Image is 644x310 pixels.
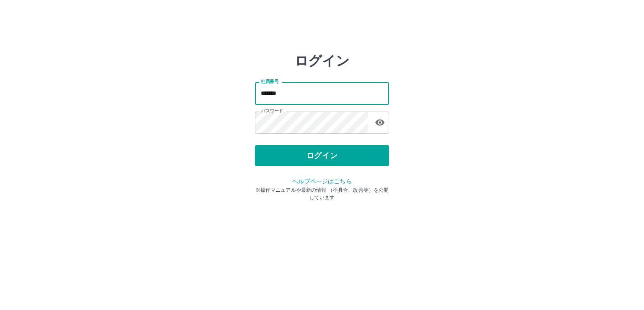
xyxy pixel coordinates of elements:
[261,108,283,114] label: パスワード
[255,145,389,166] button: ログイン
[292,178,351,185] a: ヘルプページはこちら
[295,53,350,69] h2: ログイン
[255,186,389,201] p: ※操作マニュアルや最新の情報 （不具合、改善等）を公開しています
[261,78,278,85] label: 社員番号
